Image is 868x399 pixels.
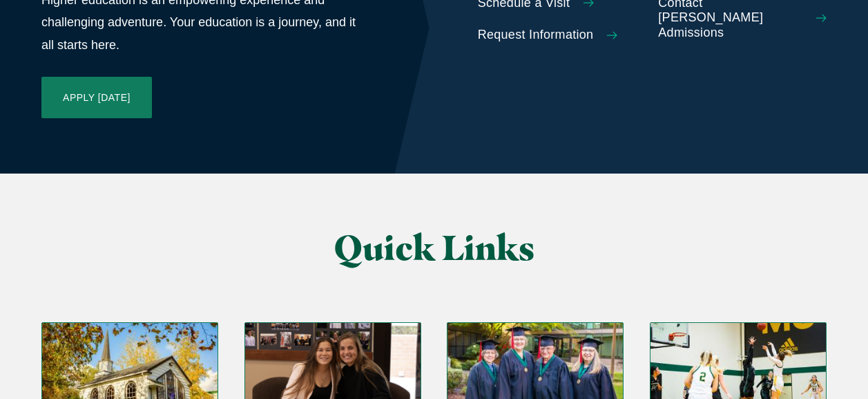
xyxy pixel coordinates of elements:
a: Request Information [478,28,646,43]
a: Apply [DATE] [41,77,152,118]
span: Request Information [478,28,594,43]
h2: Quick Links [177,229,692,267]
